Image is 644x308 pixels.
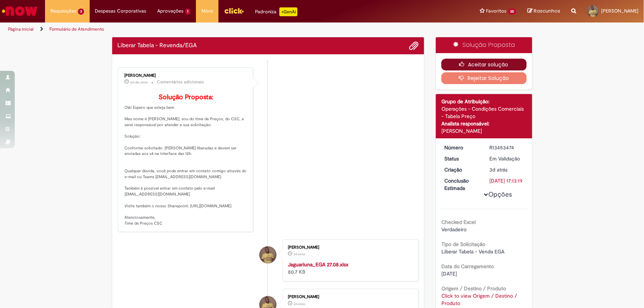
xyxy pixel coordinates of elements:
button: Rejeitar Solução [441,72,527,84]
div: R13453474 [490,144,524,151]
small: Comentários adicionais [157,79,204,85]
time: 27/08/2025 16:13:16 [490,166,508,173]
time: 27/08/2025 16:13:06 [293,302,305,306]
div: [DATE] 17:13:19 [490,177,524,184]
span: 3d atrás [490,166,508,173]
div: [PERSON_NAME] [288,245,411,250]
dt: Status [439,155,484,162]
div: Grupo de Atribuição: [441,98,527,105]
span: [PERSON_NAME] [601,8,638,14]
a: Rascunhos [527,8,560,15]
div: Edilton Luiz Carvalho [259,246,276,263]
b: Tipo de Solicitação [441,241,485,248]
p: +GenAi [279,7,297,16]
div: 80.7 KB [288,261,411,276]
dt: Número [439,144,484,151]
button: Adicionar anexos [409,41,419,51]
div: Solução Proposta [436,37,532,53]
div: 27/08/2025 16:13:16 [490,166,524,173]
span: um dia atrás [130,80,148,84]
b: Data do Carregamento [441,263,494,270]
img: ServiceNow [1,4,39,18]
a: Jaguariuna_EGA 27.08.xlsx [288,261,348,268]
dt: Conclusão Estimada [439,177,484,192]
a: Página inicial [8,26,34,32]
div: [PERSON_NAME] [125,73,248,78]
span: 3d atrás [293,302,305,306]
img: click_logo_yellow_360x200.png [224,5,244,16]
div: Operações - Condições Comerciais - Tabela Preço [441,105,527,120]
div: Padroniza [255,7,297,16]
button: Aceitar solução [441,59,527,70]
h2: Liberar Tabela - Revenda/EGA Histórico de tíquete [118,42,197,49]
div: [PERSON_NAME] [288,295,411,299]
span: 1 [185,8,191,15]
a: Click to view Origem / Destino / Produto [441,293,517,307]
span: Despesas Corporativas [95,7,147,15]
span: Favoritos [486,7,506,15]
p: Olá! Espero que esteja bem Meu nome é [PERSON_NAME], sou do time de Preços, do CSC, e serei respo... [125,94,248,226]
span: Rascunhos [534,7,560,14]
span: Liberar Tabela - Venda EGA [441,248,504,255]
span: More [202,7,213,15]
time: 27/08/2025 16:13:11 [293,252,305,256]
span: 3 [78,8,84,15]
span: Verdadeiro [441,226,466,233]
b: Checked Excel [441,219,476,225]
a: Formulário de Atendimento [49,26,104,32]
b: Origem / Destino / Produto [441,285,506,292]
b: Solução Proposta: [159,93,213,101]
time: 28/08/2025 09:57:11 [130,80,148,84]
span: Aprovações [158,7,184,15]
div: Analista responsável: [441,120,527,127]
span: [DATE] [441,270,457,277]
div: Em Validação [490,155,524,162]
span: 30 [508,8,516,15]
dt: Criação [439,166,484,173]
div: [PERSON_NAME] [441,127,527,135]
span: Requisições [51,7,76,15]
span: 3d atrás [293,252,305,256]
ul: Trilhas de página [6,23,424,36]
